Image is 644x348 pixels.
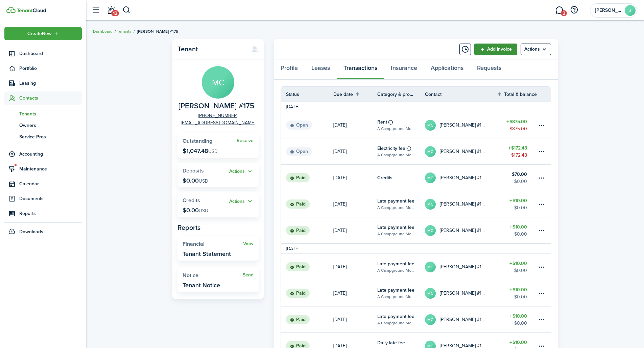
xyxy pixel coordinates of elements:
p: [DATE] [333,227,347,234]
table-amount-title: $10.00 [509,313,527,320]
p: [DATE] [333,316,347,323]
table-profile-info-text: [PERSON_NAME] #175 [440,291,486,296]
span: 2 [561,10,567,16]
widget-stats-action: Actions [229,197,254,205]
a: $10.00$0.00 [497,280,537,306]
span: Documents [19,195,82,202]
a: Dashboard [4,47,82,60]
a: Paid [281,306,333,332]
table-subtitle: A Campground Monthly's, Unit Site 177 [377,294,415,300]
th: Category & property [377,91,425,98]
a: [DATE] [333,217,377,243]
table-profile-info-text: [PERSON_NAME] #175 [440,264,486,270]
a: $70.00$0.00 [497,165,537,191]
avatar-text: MC [425,172,436,183]
a: Late payment feeA Campground Monthly's, Unit Site 177 [377,254,425,280]
panel-main-title: Tenant [177,45,245,53]
a: Messaging [553,2,566,19]
th: Status [281,91,333,98]
a: MC[PERSON_NAME] #175 [425,217,497,243]
table-info-title: Late payment fee [377,224,414,231]
a: Applications [424,59,470,80]
status: Paid [286,289,310,298]
span: Outstanding [183,137,212,145]
table-amount-description: $0.00 [514,293,527,300]
a: Open [281,138,333,164]
span: Credits [183,196,200,204]
panel-main-subtitle: Reports [177,222,259,233]
a: Credits [377,165,425,191]
status: Open [286,121,312,130]
a: Insurance [384,59,424,80]
a: Late payment feeA Campground Monthly's, Unit Site 177 [377,191,425,217]
button: Open resource center [568,4,580,16]
span: Leasing [19,80,82,87]
a: MC[PERSON_NAME] #175 [425,191,497,217]
table-info-title: Credits [377,174,392,181]
a: MC[PERSON_NAME] #175 [425,254,497,280]
a: Late payment feeA Campground Monthly's, Unit Site 177 [377,217,425,243]
table-subtitle: A Campground Monthly's, Unit Site 177 [377,267,415,273]
a: Paid [281,280,333,306]
p: [DATE] [333,122,347,129]
td: [DATE] [281,103,304,110]
a: Send [243,272,254,278]
p: $0.00 [183,177,208,184]
p: [DATE] [333,148,347,155]
a: Tenants [4,108,82,119]
widget-stats-description: Tenant Notice [183,282,220,289]
p: [DATE] [333,174,347,181]
a: MC[PERSON_NAME] #175 [425,165,497,191]
p: [DATE] [333,200,347,208]
table-info-title: Late payment fee [377,287,414,294]
table-amount-description: $0.00 [514,320,527,327]
span: Portfolio [19,65,82,72]
a: Owners [4,119,82,131]
a: Tenants [117,28,132,34]
menu-btn: Actions [521,44,551,55]
a: MC[PERSON_NAME] #175 [425,112,497,138]
th: Sort [333,90,377,98]
p: $1,047.48 [183,148,218,154]
widget-stats-title: Financial [183,241,243,247]
table-amount-description: $0.00 [514,178,527,185]
a: RentA Campground Monthly's, Unit Site 175 [377,112,425,138]
span: 12 [111,10,119,16]
a: Late payment feeA Campground Monthly's, Unit Site 177 [377,280,425,306]
span: USD [199,207,208,214]
table-amount-description: $0.00 [514,204,527,211]
a: $10.00$0.00 [497,191,537,217]
table-info-title: Late payment fee [377,313,414,320]
a: MC[PERSON_NAME] #175 [425,280,497,306]
button: Open sidebar [89,4,102,17]
avatar-text: J [625,5,636,16]
span: Judith [595,8,622,13]
span: Service Pros [19,133,82,140]
table-info-title: Electricity fee [377,145,405,152]
avatar-text: MC [425,199,436,210]
a: Electricity feeA Campground Monthly's, Unit Site 177 [377,138,425,164]
a: [PHONE_NUMBER] [198,112,238,119]
a: Paid [281,165,333,191]
table-info-title: Rent [377,118,387,126]
a: [DATE] [333,280,377,306]
a: MC[PERSON_NAME] #175 [425,306,497,332]
table-amount-title: $10.00 [509,339,527,346]
table-amount-description: $172.48 [511,152,527,159]
a: View [243,241,254,246]
td: [DATE] [281,245,304,252]
span: Dashboard [19,50,82,57]
a: Service Pros [4,131,82,142]
widget-stats-action: Receive [237,138,254,143]
table-amount-description: $0.00 [514,231,527,238]
span: Tenants [19,110,82,117]
status: Paid [286,315,310,324]
status: Paid [286,199,310,209]
span: Downloads [19,228,43,235]
button: Open menu [4,27,82,40]
table-subtitle: A Campground Monthly's, Unit Site 177 [377,320,415,326]
table-amount-description: $0.00 [514,267,527,274]
span: Contacts [19,95,82,102]
avatar-text: MC [425,288,436,299]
